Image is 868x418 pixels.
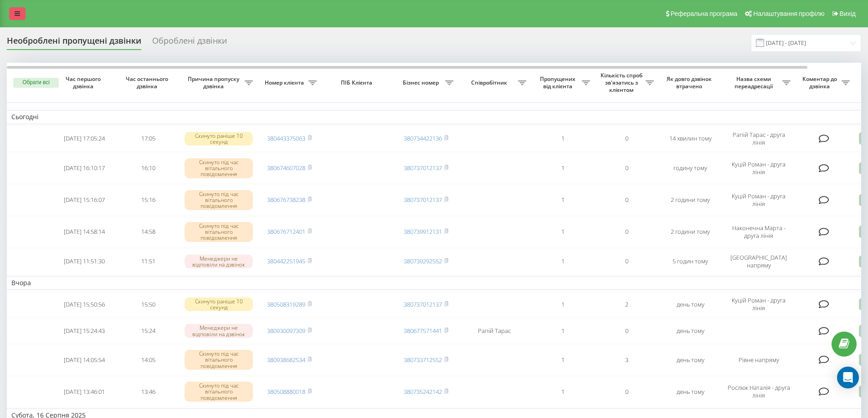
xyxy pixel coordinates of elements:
[404,388,442,396] a: 380735242142
[116,292,180,317] td: 15:50
[722,345,795,375] td: Рівне напряму
[52,217,116,247] td: [DATE] 14:58:14
[727,76,782,90] span: Назва схеми переадресації
[404,300,442,308] a: 380737012137
[185,76,245,90] span: Причина пропуску дзвінка
[658,319,722,343] td: день тому
[535,76,582,90] span: Пропущених від клієнта
[185,255,253,268] div: Менеджери не відповіли на дзвінок
[267,356,305,364] a: 380938682534
[531,292,595,317] td: 1
[152,36,227,50] div: Оброблені дзвінки
[800,76,842,90] span: Коментар до дзвінка
[52,185,116,215] td: [DATE] 15:16:07
[658,249,722,274] td: 5 годин тому
[116,249,180,274] td: 11:51
[462,79,518,86] span: Співробітник
[595,319,658,343] td: 0
[404,134,442,142] a: 380734422136
[185,222,253,242] div: Скинуто під час вітального повідомлення
[267,196,305,204] a: 380676738238
[267,300,305,308] a: 380508319289
[116,377,180,407] td: 13:46
[185,132,253,146] div: Скинуто раніше 10 секунд
[531,126,595,151] td: 1
[599,72,646,93] span: Кількість спроб зв'язатись з клієнтом
[52,319,116,343] td: [DATE] 15:24:43
[267,257,305,265] a: 380442251945
[595,126,658,151] td: 0
[185,158,253,178] div: Скинуто під час вітального повідомлення
[722,217,795,247] td: Наконечна Марта - друга лінія
[531,319,595,343] td: 1
[185,324,253,337] div: Менеджери не відповіли на дзвінок
[52,126,116,151] td: [DATE] 17:05:24
[185,190,253,210] div: Скинуто під час вітального повідомлення
[753,10,824,17] span: Налаштування профілю
[7,36,141,50] div: Необроблені пропущені дзвінки
[404,196,442,204] a: 380737012137
[531,153,595,183] td: 1
[123,76,173,90] span: Час останнього дзвінка
[404,327,442,335] a: 380677571441
[404,164,442,172] a: 380737012137
[531,345,595,375] td: 1
[658,292,722,317] td: день тому
[595,153,658,183] td: 0
[52,292,116,317] td: [DATE] 15:50:56
[531,249,595,274] td: 1
[267,134,305,142] a: 380443375063
[458,319,531,343] td: Рапій Тарас
[52,377,116,407] td: [DATE] 13:46:01
[722,126,795,151] td: Рапій Тарас - друга лінія
[531,377,595,407] td: 1
[262,79,308,86] span: Номер клієнта
[658,377,722,407] td: день тому
[116,217,180,247] td: 14:58
[116,345,180,375] td: 14:05
[116,319,180,343] td: 15:24
[666,76,715,90] span: Як довго дзвінок втрачено
[671,10,738,17] span: Реферальна програма
[722,377,795,407] td: Рослюк Наталія - друга лінія
[185,382,253,402] div: Скинуто під час вітального повідомлення
[267,388,305,396] a: 380508880018
[595,217,658,247] td: 0
[595,345,658,375] td: 3
[658,345,722,375] td: день тому
[722,185,795,215] td: Куцій Роман - друга лінія
[722,153,795,183] td: Куцій Роман - друга лінія
[52,345,116,375] td: [DATE] 14:05:54
[399,79,445,86] span: Бізнес номер
[658,217,722,247] td: 2 години тому
[722,292,795,317] td: Куцій Роман - друга лінія
[267,327,305,335] a: 380930097309
[329,79,386,86] span: ПІБ Клієнта
[116,185,180,215] td: 15:16
[837,367,859,388] div: Open Intercom Messenger
[116,126,180,151] td: 17:05
[404,356,442,364] a: 380733712552
[404,227,442,236] a: 380739912131
[658,126,722,151] td: 14 хвилин тому
[531,185,595,215] td: 1
[595,185,658,215] td: 0
[595,249,658,274] td: 0
[267,227,305,236] a: 380676712401
[52,153,116,183] td: [DATE] 16:10:17
[531,217,595,247] td: 1
[595,292,658,317] td: 2
[116,153,180,183] td: 16:10
[13,78,59,88] button: Обрати всі
[185,350,253,370] div: Скинуто під час вітального повідомлення
[658,185,722,215] td: 2 години тому
[60,76,109,90] span: Час першого дзвінка
[52,249,116,274] td: [DATE] 11:51:30
[840,10,856,17] span: Вихід
[722,249,795,274] td: [GEOGRAPHIC_DATA] напряму
[404,257,442,265] a: 380739292552
[658,153,722,183] td: годину тому
[595,377,658,407] td: 0
[185,297,253,311] div: Скинуто раніше 10 секунд
[267,164,305,172] a: 380674607028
